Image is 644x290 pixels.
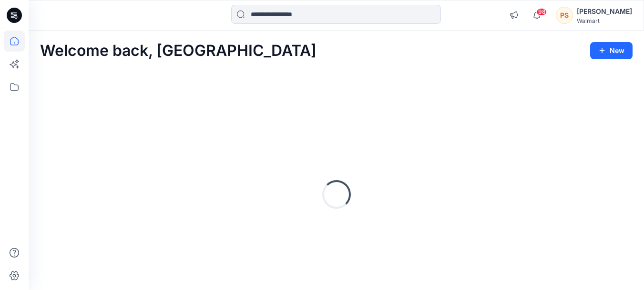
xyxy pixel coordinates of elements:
button: New [590,42,633,59]
div: [PERSON_NAME] [577,6,632,17]
div: Walmart [577,17,632,24]
div: PS [556,7,573,24]
span: 98 [536,8,547,16]
h2: Welcome back, [GEOGRAPHIC_DATA] [40,42,317,60]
